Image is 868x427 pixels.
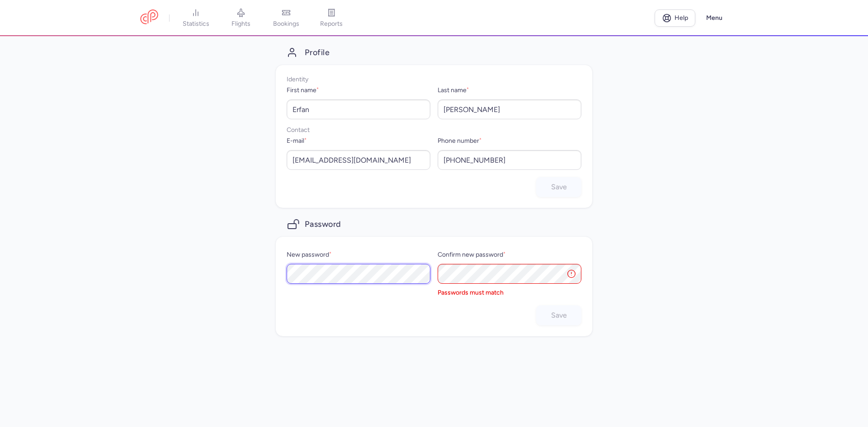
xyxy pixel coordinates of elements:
[183,20,209,28] span: statistics
[276,47,592,58] h3: Profile
[536,305,581,325] button: Save
[140,9,158,26] a: CitizenPlane red outlined logo
[551,183,567,191] span: Save
[536,177,581,197] button: Save
[287,76,581,83] p: Identity
[264,8,309,28] a: bookings
[309,8,354,28] a: reports
[320,20,343,28] span: reports
[231,20,250,28] span: flights
[438,136,581,146] label: Phone number
[287,136,430,146] label: E-mail
[287,85,430,96] label: First name
[287,127,581,134] p: Contact
[675,14,688,21] span: Help
[701,9,728,27] button: Menu
[438,99,581,119] input: Last name
[218,8,264,28] a: flights
[287,249,430,260] label: New password
[438,85,581,96] label: Last name
[438,150,581,170] input: +## # ## ## ## ##
[551,311,567,319] span: Save
[287,150,430,170] input: user@example.com
[273,20,299,28] span: bookings
[276,219,592,230] h3: Password
[438,249,581,260] label: Confirm new password
[438,287,581,298] p: Passwords must match
[655,9,695,27] a: Help
[173,8,218,28] a: statistics
[287,99,430,119] input: First name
